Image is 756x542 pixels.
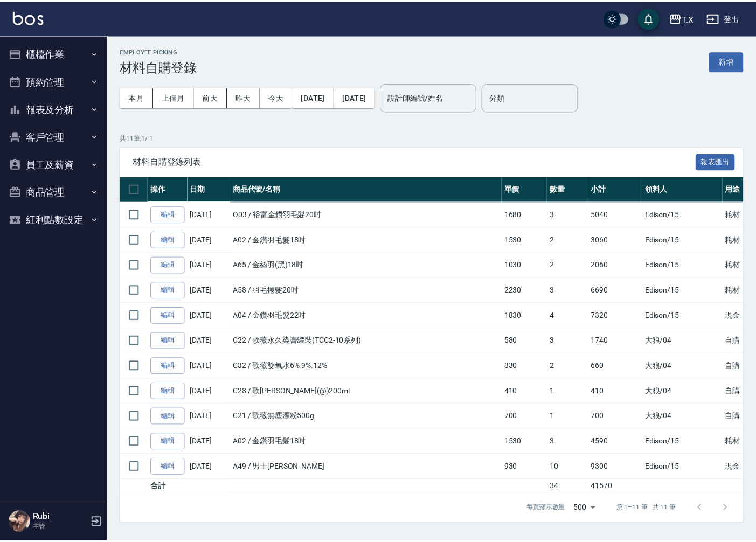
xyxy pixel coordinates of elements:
[189,201,232,227] td: [DATE]
[4,178,103,206] button: 商品管理
[121,47,198,54] h2: Employee Picking
[151,231,186,248] a: 編輯
[4,150,103,178] button: 員工及薪資
[189,252,232,277] td: [DATE]
[151,358,186,374] a: 編輯
[505,227,551,252] td: 1530
[121,133,748,142] p: 共 11 筆, 1 / 1
[592,252,647,277] td: 2060
[189,303,232,328] td: [DATE]
[189,176,232,201] th: 日期
[551,303,592,328] td: 4
[336,87,377,107] button: [DATE]
[647,303,727,328] td: Edison /15
[232,379,505,404] td: C28 / 歌[PERSON_NAME](@)200ml
[151,332,186,349] a: 編輯
[551,404,592,429] td: 1
[232,429,505,455] td: A02 / 金鑽羽毛髮18吋
[232,303,505,328] td: A04 / 金鑽羽毛髮22吋
[33,512,88,523] h5: Rubi
[232,252,505,277] td: A65 / 金絲羽(黑)18吋
[642,6,664,28] button: save
[151,282,186,298] a: 編輯
[505,176,551,201] th: 單價
[4,39,103,67] button: 櫃檯作業
[505,201,551,227] td: 1680
[149,176,189,201] th: 操作
[700,155,740,165] a: 報表匯出
[551,353,592,379] td: 2
[592,404,647,429] td: 700
[551,429,592,455] td: 3
[189,328,232,353] td: [DATE]
[551,480,592,494] td: 34
[669,6,703,29] button: T.X
[189,429,232,455] td: [DATE]
[647,176,727,201] th: 領料人
[707,8,748,27] button: 登出
[505,252,551,277] td: 1030
[189,404,232,429] td: [DATE]
[232,176,505,201] th: 商品代號/名稱
[232,455,505,480] td: A49 / 男士[PERSON_NAME]
[151,256,186,273] a: 編輯
[232,227,505,252] td: A02 / 金鑽羽毛髮18吋
[228,87,262,107] button: 昨天
[551,252,592,277] td: 2
[551,201,592,227] td: 3
[189,277,232,303] td: [DATE]
[592,176,647,201] th: 小計
[151,383,186,400] a: 編輯
[189,353,232,379] td: [DATE]
[592,328,647,353] td: 1740
[647,328,727,353] td: 大狼 /04
[647,353,727,379] td: 大狼 /04
[151,206,186,223] a: 編輯
[189,379,232,404] td: [DATE]
[121,87,154,107] button: 本月
[4,205,103,233] button: 紅利點數設定
[647,201,727,227] td: Edison /15
[592,379,647,404] td: 410
[13,10,44,23] img: Logo
[149,480,189,494] td: 合計
[647,429,727,455] td: Edison /15
[121,59,198,74] h3: 材料自購登錄
[714,51,748,71] button: 新增
[647,404,727,429] td: 大狼 /04
[530,504,569,513] p: 每頁顯示數量
[647,379,727,404] td: 大狼 /04
[151,307,186,324] a: 編輯
[551,379,592,404] td: 1
[505,429,551,455] td: 1530
[592,227,647,252] td: 3060
[294,87,336,107] button: [DATE]
[700,153,740,170] button: 報表匯出
[189,227,232,252] td: [DATE]
[232,404,505,429] td: C21 / 歌薇無塵漂粉500g
[551,176,592,201] th: 數量
[573,494,604,523] div: 500
[134,156,700,166] span: 材料自購登錄列表
[505,328,551,353] td: 580
[151,434,186,450] a: 編輯
[592,429,647,455] td: 4590
[686,11,698,24] div: T.X
[4,67,103,95] button: 預約管理
[647,455,727,480] td: Edison /15
[232,353,505,379] td: C32 / 歌薇雙氧水6%.9%.12%
[4,94,103,122] button: 報表及分析
[551,455,592,480] td: 10
[154,87,195,107] button: 上個月
[232,201,505,227] td: O03 / 裕富金鑽羽毛髮20吋
[4,122,103,150] button: 客戶管理
[714,55,748,65] a: 新增
[551,277,592,303] td: 3
[151,408,186,425] a: 編輯
[592,455,647,480] td: 9300
[505,455,551,480] td: 930
[505,379,551,404] td: 410
[33,523,88,533] p: 主管
[195,87,228,107] button: 前天
[151,459,186,476] a: 編輯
